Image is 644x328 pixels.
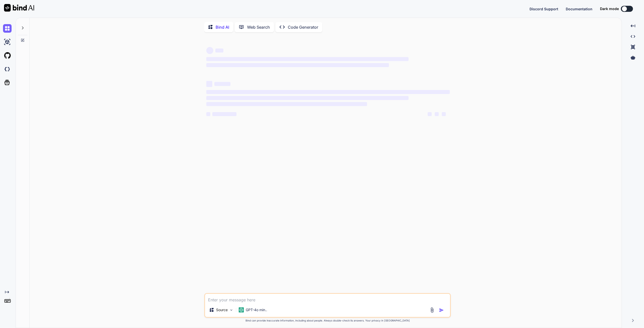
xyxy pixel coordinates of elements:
[288,24,318,30] p: Code Generator
[216,24,229,30] p: Bind AI
[439,308,444,313] img: icon
[3,24,12,33] img: chat
[229,308,233,312] img: Pick Models
[3,51,12,60] img: githubLight
[215,49,223,53] span: ‌
[442,112,446,116] span: ‌
[206,63,389,67] span: ‌
[239,307,244,312] img: GPT-4o mini
[206,96,408,100] span: ‌
[216,307,228,312] p: Source
[428,112,432,116] span: ‌
[566,7,592,11] span: Documentation
[600,6,619,11] span: Dark mode
[206,112,210,116] span: ‌
[429,307,435,313] img: attachment
[246,307,267,312] p: GPT-4o min..
[4,4,34,12] img: Bind AI
[206,47,213,54] span: ‌
[530,6,558,12] button: Discord Support
[206,90,450,94] span: ‌
[206,102,367,106] span: ‌
[206,57,408,61] span: ‌
[435,112,439,116] span: ‌
[212,112,236,116] span: ‌
[3,38,12,46] img: ai-studio
[204,319,451,322] p: Bind can provide inaccurate information, including about people. Always double-check its answers....
[3,65,12,73] img: darkCloudIdeIcon
[214,82,230,86] span: ‌
[530,7,558,11] span: Discord Support
[206,81,212,87] span: ‌
[566,6,592,12] button: Documentation
[247,24,270,30] p: Web Search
